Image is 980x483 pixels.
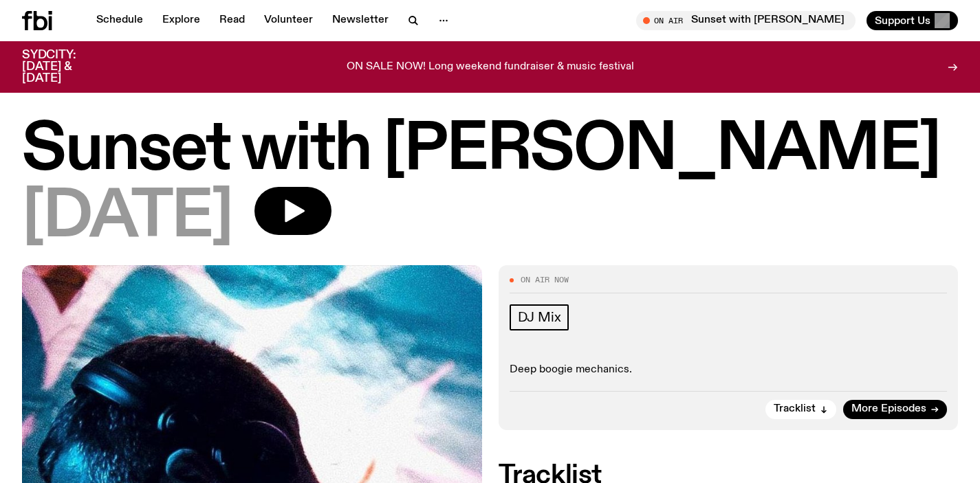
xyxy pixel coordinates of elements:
[256,11,321,30] a: Volunteer
[22,187,232,249] span: [DATE]
[211,11,253,30] a: Read
[875,14,930,27] span: Support Us
[765,400,836,419] button: Tracklist
[22,49,110,85] h3: SYDCITY: [DATE] & [DATE]
[347,61,634,74] p: ON SALE NOW! Long weekend fundraiser & music festival
[324,11,397,30] a: Newsletter
[867,11,958,30] button: Support Us
[518,310,561,325] span: DJ Mix
[22,120,958,181] h1: Sunset with [PERSON_NAME]
[636,11,856,30] button: On AirSunset with [PERSON_NAME]
[510,363,948,377] p: Deep boogie mechanics.
[843,400,947,419] a: More Episodes
[774,404,816,414] span: Tracklist
[510,304,569,330] a: DJ Mix
[154,11,208,30] a: Explore
[851,404,926,414] span: More Episodes
[88,11,151,30] a: Schedule
[521,276,569,284] span: On Air Now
